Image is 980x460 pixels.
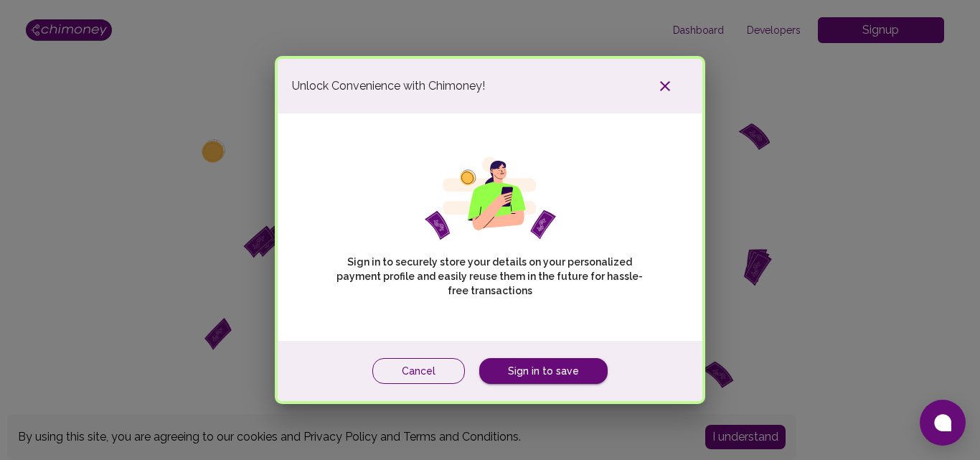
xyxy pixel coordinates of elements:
p: Sign in to securely store your details on your personalized payment profile and easily reuse them... [327,255,652,298]
button: Cancel [372,358,465,385]
button: Open chat window [920,400,966,446]
span: Unlock Convenience with Chimoney! [292,78,485,95]
a: Sign in to save [479,358,608,385]
img: girl phone svg [425,156,556,240]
